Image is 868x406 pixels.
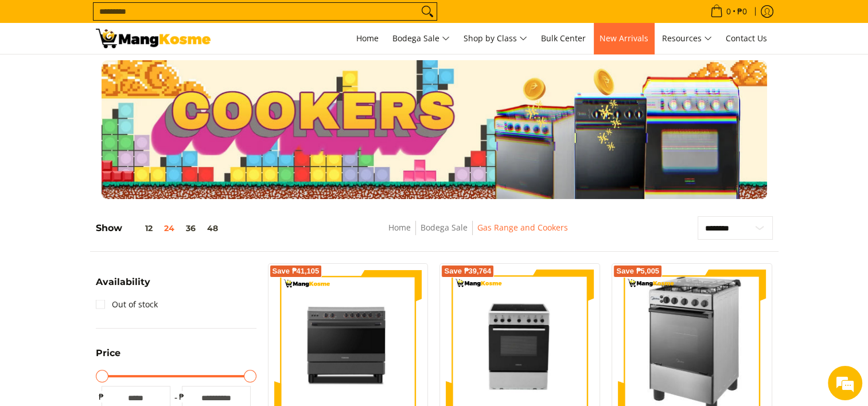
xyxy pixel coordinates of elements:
span: Price [96,349,120,358]
span: New Arrivals [600,33,648,44]
a: Contact Us [720,23,773,54]
a: Out of stock [96,295,158,314]
textarea: Type your message and hit 'Enter' [6,278,219,318]
a: Gas Range and Cookers [477,222,568,233]
summary: Open [96,278,150,295]
summary: Open [96,349,120,366]
nav: Main Menu [222,23,773,54]
span: ₱0 [735,7,749,15]
span: Save ₱5,005 [616,268,659,275]
a: Bodega Sale [421,222,468,233]
span: We're online! [67,127,158,243]
span: • [707,5,750,18]
a: Shop by Class [458,23,533,54]
a: New Arrivals [594,23,654,54]
button: Search [418,3,437,20]
span: Home [356,33,379,44]
span: ₱ [176,391,188,403]
span: Availability [96,278,150,287]
span: Resources [662,32,712,46]
button: 48 [201,224,224,233]
nav: Breadcrumbs [309,221,647,247]
a: Bulk Center [535,23,591,54]
span: 0 [725,7,733,15]
button: 24 [158,224,180,233]
span: ₱ [96,391,107,403]
span: Save ₱41,105 [273,268,320,275]
button: 12 [122,224,158,233]
a: Home [388,222,411,233]
span: Bodega Sale [392,32,450,46]
span: Bulk Center [541,33,586,44]
div: Chat with us now [60,64,193,79]
div: Minimize live chat window [188,6,216,33]
a: Home [351,23,384,54]
img: Gas Cookers &amp; Rangehood l Mang Kosme: Home Appliances Warehouse Sale [96,29,211,48]
a: Bodega Sale [387,23,456,54]
span: Save ₱39,764 [444,268,491,275]
span: Contact Us [726,33,767,44]
span: Shop by Class [464,32,527,46]
button: 36 [180,224,201,233]
a: Resources [656,23,718,54]
h5: Show [96,222,224,234]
